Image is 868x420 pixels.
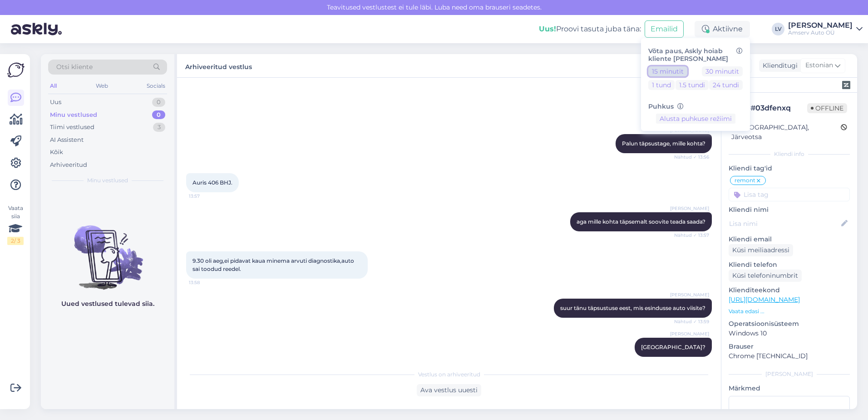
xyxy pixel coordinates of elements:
span: Offline [807,103,847,113]
img: zendesk [842,81,850,89]
span: [PERSON_NAME] [670,330,709,337]
p: Märkmed [729,384,850,393]
div: Klienditugi [759,61,798,70]
div: Arhiveeritud [50,160,87,170]
span: aga mille kohta täpsemalt soovite teada saada? [577,218,705,225]
span: Auris 406 BHJ. [192,179,232,186]
a: [PERSON_NAME]Amserv Auto OÜ [788,22,863,36]
div: Vaata siia [7,204,24,245]
div: Tiimi vestlused [50,123,94,132]
p: Operatsioonisüsteem [729,319,850,329]
div: Kõik [50,148,63,157]
p: Brauser [729,342,850,351]
div: Uus [50,98,61,107]
button: Alusta puhkuse režiimi [656,114,735,124]
div: Socials [145,80,167,92]
div: Aktiivne [695,21,750,37]
p: Kliendi tag'id [729,164,850,173]
div: Kliendi info [729,150,850,158]
a: [URL][DOMAIN_NAME] [729,295,800,304]
p: Klienditeekond [729,285,850,295]
button: 15 minutit [648,66,687,76]
span: remont [735,178,755,183]
div: Proovi tasuta juba täna: [539,24,641,35]
div: 0 [152,110,165,120]
input: Lisa tag [729,188,850,201]
span: Palun täpsustage, mille kohta? [622,140,705,147]
b: Uus! [539,25,556,33]
div: Ava vestlus uuesti [417,384,481,396]
span: Nähtud ✓ 13:56 [674,154,709,160]
span: Vestlus on arhiveeritud [418,370,480,379]
p: Kliendi telefon [729,260,850,270]
div: Küsi meiliaadressi [729,244,793,256]
h6: Võta paus, Askly hoiab kliente [PERSON_NAME] [648,47,743,63]
div: Web [94,80,110,92]
div: Minu vestlused [50,110,97,120]
span: Estonian [805,60,833,70]
span: 9.30 oli aeg,ei pidavat kaua minema arvuti diagnostika,auto sai toodud reedel. [192,257,355,272]
h6: Puhkus [648,103,743,110]
div: 0 [152,98,165,107]
div: [PERSON_NAME] [729,370,850,378]
div: All [48,80,59,92]
button: 1.5 tundi [676,80,709,90]
span: Nähtud ✓ 13:59 [674,318,709,325]
p: Kliendi email [729,235,850,244]
input: Lisa nimi [729,219,839,229]
div: AI Assistent [50,135,84,145]
div: LV [772,23,784,35]
span: Minu vestlused [87,176,128,185]
button: 1 tund [648,80,675,90]
p: Chrome [TECHNICAL_ID] [729,351,850,361]
img: No chats [41,209,174,291]
div: # 03dfenxq [750,103,807,114]
div: [GEOGRAPHIC_DATA], Järveotsa [731,123,841,142]
p: Vaata edasi ... [729,307,850,315]
p: Uued vestlused tulevad siia. [61,299,154,309]
span: 13:58 [189,279,223,286]
div: 3 [153,123,165,132]
span: 13:57 [189,193,223,200]
p: Windows 10 [729,329,850,338]
span: suur tänu täpsustuse eest, mis esindusse auto viisite? [560,305,705,311]
img: Askly Logo [7,61,25,79]
button: 24 tundi [709,80,743,90]
button: Emailid [645,20,684,38]
span: Otsi kliente [56,62,93,72]
label: Arhiveeritud vestlus [185,60,252,72]
span: [PERSON_NAME] [670,205,709,212]
div: Amserv Auto OÜ [788,29,853,36]
div: Küsi telefoninumbrit [729,270,802,282]
button: 30 minutit [702,66,743,76]
span: [GEOGRAPHIC_DATA]? [641,344,705,350]
span: [PERSON_NAME] [670,291,709,298]
p: Kliendi nimi [729,205,850,215]
span: Nähtud ✓ 13:57 [674,232,709,239]
div: [PERSON_NAME] [788,22,853,29]
div: 2 / 3 [7,237,24,245]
